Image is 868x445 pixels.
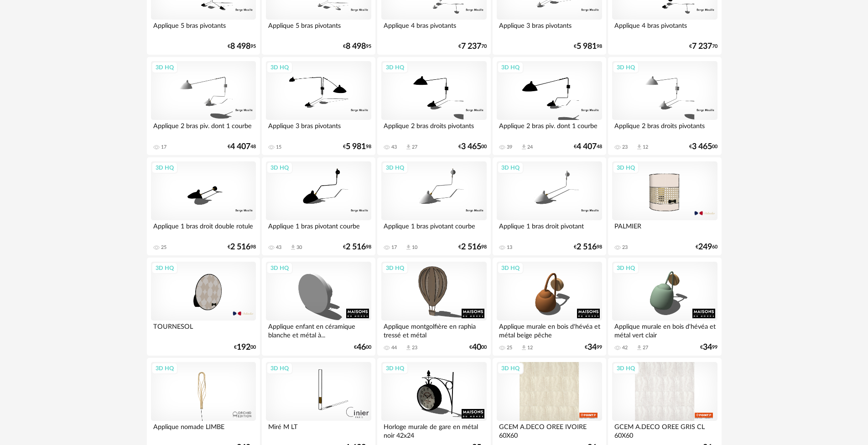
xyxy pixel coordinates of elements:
div: 3D HQ [151,362,178,374]
div: € 98 [574,244,602,250]
a: 3D HQ TOURNESOL €19200 [147,258,260,356]
div: 23 [412,345,417,351]
div: 12 [643,144,648,150]
div: € 99 [585,344,602,351]
span: 7 237 [692,43,712,50]
div: Applique nomade LIMBE [151,421,256,439]
div: 3D HQ [613,62,639,73]
span: Download icon [636,144,643,150]
div: 3D HQ [613,162,639,174]
div: 39 [507,144,512,150]
div: Applique 2 bras droits pivotants [381,120,486,138]
div: € 70 [458,43,487,50]
a: 3D HQ Applique 2 bras piv. dont 1 courbe 39 Download icon 24 €4 40748 [493,57,606,155]
span: 2 516 [577,244,597,250]
div: 3D HQ [266,262,293,274]
div: 3D HQ [382,262,408,274]
div: 3D HQ [266,62,293,73]
span: 249 [698,244,712,250]
span: Download icon [290,244,296,251]
a: 3D HQ Applique 1 bras pivotant courbe 17 Download icon 10 €2 51698 [377,157,490,256]
div: Applique 2 bras piv. dont 1 courbe [497,120,602,138]
span: Download icon [405,344,412,351]
div: 25 [507,345,512,351]
span: 3 465 [692,144,712,150]
div: € 98 [343,244,371,250]
div: Applique 1 bras pivotant courbe [266,220,371,238]
div: Miré M LT [266,421,371,439]
div: Applique 5 bras pivotants [151,20,256,38]
div: 23 [622,144,628,150]
span: Download icon [405,244,412,251]
div: € 98 [228,244,256,250]
div: Applique 2 bras piv. dont 1 courbe [151,120,256,138]
div: 3D HQ [382,162,408,174]
div: 27 [643,345,648,351]
div: Applique murale en bois d'hévéa et métal vert clair [612,321,717,339]
div: Horloge murale de gare en métal noir 42x24 [381,421,486,439]
div: 3D HQ [151,262,178,274]
div: 13 [507,244,512,251]
div: PALMIER [612,220,717,238]
div: 17 [161,144,166,150]
a: 3D HQ Applique 2 bras droits pivotants 43 Download icon 27 €3 46500 [377,57,490,155]
div: 43 [391,144,397,150]
a: 3D HQ Applique montgolfière en raphia tressé et métal 44 Download icon 23 €4000 [377,258,490,356]
span: 5 981 [346,144,366,150]
div: 3D HQ [497,362,524,374]
div: Applique 4 bras pivotants [612,20,717,38]
a: 3D HQ Applique 2 bras droits pivotants 23 Download icon 12 €3 46500 [608,57,721,155]
span: 8 498 [230,43,250,50]
span: 5 981 [577,43,597,50]
a: 3D HQ Applique enfant en céramique blanche et métal à... €4600 [262,258,375,356]
div: € 70 [689,43,717,50]
span: 7 237 [461,43,481,50]
div: € 98 [458,244,487,250]
span: 8 498 [346,43,366,50]
div: € 00 [458,144,487,150]
div: 30 [296,244,302,251]
a: 3D HQ Applique murale en bois d'hévéa et métal beige pêche 25 Download icon 12 €3499 [493,258,606,356]
a: 3D HQ Applique 3 bras pivotants 15 €5 98198 [262,57,375,155]
span: Download icon [520,344,527,351]
div: € 98 [574,43,602,50]
a: 3D HQ Applique 1 bras pivotant courbe 43 Download icon 30 €2 51698 [262,157,375,256]
div: 3D HQ [613,362,639,374]
div: Applique 5 bras pivotants [266,20,371,38]
div: 24 [527,144,533,150]
div: Applique murale en bois d'hévéa et métal beige pêche [497,321,602,339]
div: € 95 [343,43,371,50]
div: 3D HQ [266,362,293,374]
span: 2 516 [230,244,250,250]
span: Download icon [405,144,412,150]
div: € 99 [700,344,717,351]
div: 27 [412,144,417,150]
div: 3D HQ [613,262,639,274]
span: Download icon [636,344,643,351]
div: 44 [391,345,397,351]
div: € 48 [574,144,602,150]
div: 3D HQ [497,162,524,174]
div: Applique enfant en céramique blanche et métal à... [266,321,371,339]
div: 3D HQ [497,262,524,274]
div: Applique 4 bras pivotants [381,20,486,38]
div: 42 [622,345,628,351]
a: 3D HQ Applique 2 bras piv. dont 1 courbe 17 €4 40748 [147,57,260,155]
div: 17 [391,244,397,251]
div: € 00 [689,144,717,150]
div: € 95 [228,43,256,50]
div: 43 [276,244,281,251]
div: 10 [412,244,417,251]
div: 12 [527,345,533,351]
div: 15 [276,144,281,150]
div: 3D HQ [266,162,293,174]
div: € 00 [234,344,256,351]
div: € 00 [354,344,371,351]
span: 2 516 [346,244,366,250]
span: 40 [472,344,481,351]
div: TOURNESOL [151,321,256,339]
span: 192 [237,344,250,351]
div: Applique montgolfière en raphia tressé et métal [381,321,486,339]
span: 4 407 [230,144,250,150]
span: 2 516 [461,244,481,250]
